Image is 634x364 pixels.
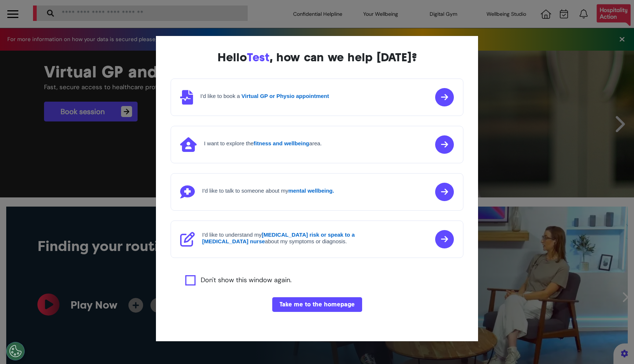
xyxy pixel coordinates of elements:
div: Hello , how can we help [DATE]? [171,51,463,64]
strong: fitness and wellbeing [254,140,309,146]
strong: Virtual GP or Physio appointment [241,93,329,99]
button: Take me to the homepage [272,297,362,312]
button: Open Preferences [6,342,25,360]
strong: mental wellbeing. [288,188,334,194]
h4: I'd like to book a [200,93,329,99]
h4: I'd like to talk to someone about my [202,188,334,194]
span: Test [247,50,270,64]
h4: I'd like to understand my about my symptoms or diagnosis. [202,232,378,245]
strong: [MEDICAL_DATA] risk or speak to a [MEDICAL_DATA] nurse [202,232,355,244]
input: Agree to privacy policy [185,275,196,285]
h4: I want to explore the area. [204,140,322,147]
label: Don't show this window again. [201,275,292,285]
